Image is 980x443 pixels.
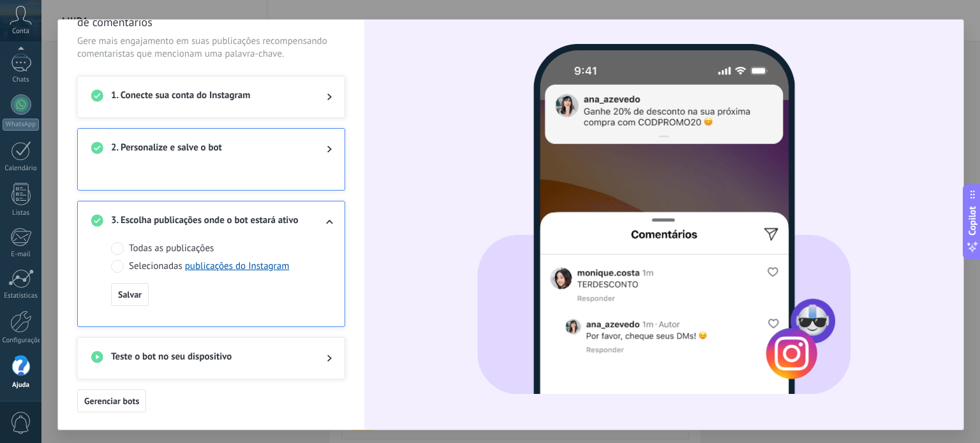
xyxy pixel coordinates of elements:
[3,292,40,300] div: Estatísticas
[118,290,142,299] span: Salvar
[111,283,149,306] button: Salvar
[3,209,40,217] div: Listas
[185,260,290,272] a: publicações do Instagram
[3,381,40,389] div: Ajuda
[111,351,306,366] span: Teste o bot no seu dispositivo
[3,76,40,84] div: Chats
[3,164,40,173] div: Calendário
[3,251,40,259] div: E-mail
[12,27,29,36] span: Conta
[111,142,306,157] span: 2. Personalize e salve o bot
[111,214,306,229] span: 3. Escolha publicações onde o bot estará ativo
[77,35,345,61] span: Gere mais engajamento em suas publicações recompensando comentaristas que mencionam uma palavra-c...
[77,389,146,412] button: Gerenciar bots
[111,89,306,105] span: 1. Conecte sua conta do Instagram
[129,260,289,273] span: Selecionadas
[477,31,850,394] img: device_pt_base.png
[84,396,139,405] span: Gerenciar bots
[3,337,40,345] div: Configurações
[129,242,214,255] span: Todas as publicações
[966,206,979,235] span: Copilot
[3,119,39,131] div: WhatsApp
